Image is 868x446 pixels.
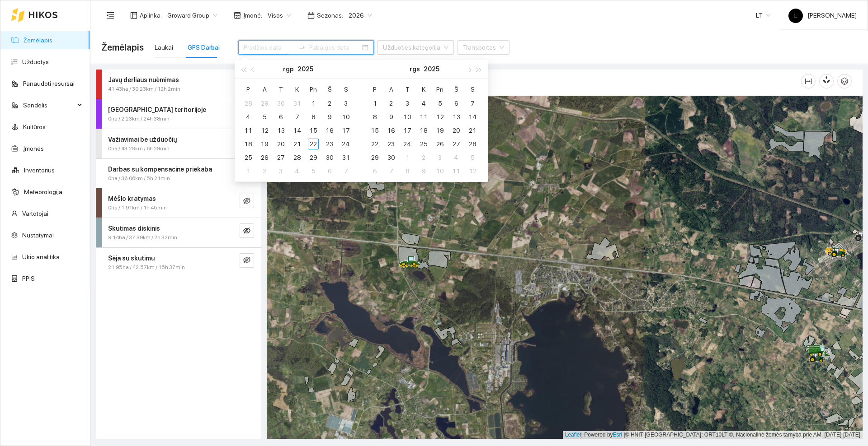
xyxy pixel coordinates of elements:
[467,111,478,122] div: 14
[23,123,46,130] a: Kultūros
[259,152,270,163] div: 26
[794,9,797,23] span: L
[324,166,335,177] div: 6
[305,110,321,124] td: 2025-08-08
[256,151,273,164] td: 2025-08-26
[259,139,270,149] div: 19
[22,58,49,65] a: Užduotys
[434,152,445,163] div: 3
[448,82,464,97] th: Š
[243,166,254,177] div: 1
[283,60,294,78] button: rgp
[402,166,413,177] div: 8
[155,42,173,52] div: Laukai
[464,151,481,164] td: 2025-10-05
[338,164,354,178] td: 2025-09-07
[243,227,250,236] span: eye-invisible
[383,82,399,97] th: A
[108,115,170,123] span: 0ha / 2.23km / 24h 38min
[108,85,180,93] span: 41.43ha / 39.23km / 12h 2min
[259,98,270,109] div: 29
[324,139,335,149] div: 23
[240,164,256,178] td: 2025-09-01
[240,97,256,110] td: 2025-07-28
[244,42,295,52] input: Pradžios data
[613,432,623,438] a: Esri
[451,98,462,109] div: 6
[240,194,254,208] button: eye-invisible
[240,253,254,268] button: eye-invisible
[367,110,383,124] td: 2025-09-08
[243,197,250,206] span: eye-invisible
[324,98,335,109] div: 2
[415,110,432,124] td: 2025-09-11
[292,152,302,163] div: 28
[399,137,415,151] td: 2025-09-24
[418,152,429,163] div: 2
[317,10,343,20] span: Sezonas :
[289,137,305,151] td: 2025-08-21
[324,152,335,163] div: 30
[101,6,119,24] button: menu-fold
[321,151,338,164] td: 2025-08-30
[273,110,289,124] td: 2025-08-06
[321,137,338,151] td: 2025-08-23
[321,164,338,178] td: 2025-09-06
[467,98,478,109] div: 7
[451,111,462,122] div: 13
[305,151,321,164] td: 2025-08-29
[108,106,206,113] strong: [GEOGRAPHIC_DATA] teritorijoje
[415,151,432,164] td: 2025-10-02
[289,97,305,110] td: 2025-07-31
[802,78,815,85] span: column-width
[297,60,313,78] button: 2025
[108,233,177,242] span: 9.14ha / 37.39km / 2h 32min
[275,98,286,109] div: 30
[308,139,319,149] div: 22
[367,164,383,178] td: 2025-10-06
[386,139,396,149] div: 23
[96,159,261,188] div: Darbas su kompensacine priekaba0ha / 36.06km / 5h 21mineye-invisible
[434,125,445,136] div: 19
[96,70,261,99] div: Javų derliaus nuėmimas41.43ha / 39.23km / 12h 2mineye-invisible
[256,137,273,151] td: 2025-08-19
[22,210,48,217] a: Vartotojai
[305,82,321,97] th: Pn
[96,188,261,218] div: Mėšlo kratymas0ha / 1.91km / 1h 45mineye-invisible
[240,110,256,124] td: 2025-08-04
[367,124,383,137] td: 2025-09-15
[432,97,448,110] td: 2025-09-05
[434,98,445,109] div: 5
[383,97,399,110] td: 2025-09-02
[399,164,415,178] td: 2025-10-08
[308,152,319,163] div: 29
[106,11,114,19] span: menu-fold
[432,124,448,137] td: 2025-09-19
[340,166,351,177] div: 7
[292,111,302,122] div: 7
[448,110,464,124] td: 2025-09-13
[292,98,302,109] div: 31
[305,124,321,137] td: 2025-08-15
[402,139,413,149] div: 24
[399,124,415,137] td: 2025-09-17
[402,98,413,109] div: 3
[308,111,319,122] div: 8
[298,44,306,51] span: to
[432,110,448,124] td: 2025-09-12
[369,111,380,122] div: 8
[415,97,432,110] td: 2025-09-04
[23,80,75,87] a: Panaudoti resursai
[467,166,478,177] div: 12
[23,37,52,44] a: Žemėlapis
[402,125,413,136] div: 17
[324,111,335,122] div: 9
[243,152,254,163] div: 25
[256,110,273,124] td: 2025-08-05
[451,152,462,163] div: 4
[240,137,256,151] td: 2025-08-18
[305,97,321,110] td: 2025-08-01
[24,167,55,174] a: Inventorius
[108,144,170,153] span: 0ha / 43.29km / 6h 29min
[418,139,429,149] div: 25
